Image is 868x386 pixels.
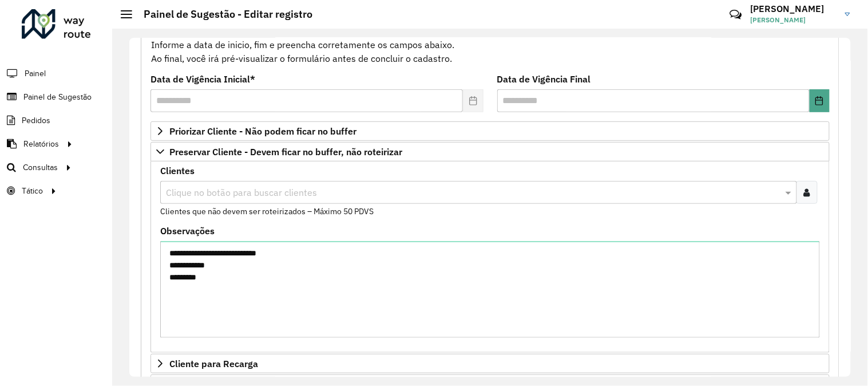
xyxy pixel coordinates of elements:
[497,72,591,86] label: Data de Vigência Final
[150,354,830,373] a: Cliente para Recarga
[22,185,43,197] span: Tático
[25,68,46,80] span: Painel
[169,359,258,368] span: Cliente para Recarga
[160,224,215,238] label: Observações
[23,138,59,150] span: Relatórios
[160,164,195,178] label: Clientes
[150,162,830,353] div: Preservar Cliente - Devem ficar no buffer, não roteirizar
[132,8,312,21] h2: Painel de Sugestão - Editar registro
[150,121,830,141] a: Priorizar Cliente - Não podem ficar no buffer
[751,15,837,25] span: [PERSON_NAME]
[160,206,374,216] small: Clientes que não devem ser roteirizados – Máximo 50 PDVS
[150,142,830,162] a: Preservar Cliente - Devem ficar no buffer, não roteirizar
[751,3,837,14] h3: [PERSON_NAME]
[810,89,830,112] button: Choose Date
[23,162,58,174] span: Consultas
[150,23,830,66] div: Informe a data de inicio, fim e preencha corretamente os campos abaixo. Ao final, você irá pré-vi...
[150,72,255,86] label: Data de Vigência Inicial
[723,2,748,27] a: Contato Rápido
[169,127,356,136] span: Priorizar Cliente - Não podem ficar no buffer
[22,115,50,127] span: Pedidos
[23,91,92,103] span: Painel de Sugestão
[169,147,402,156] span: Preservar Cliente - Devem ficar no buffer, não roteirizar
